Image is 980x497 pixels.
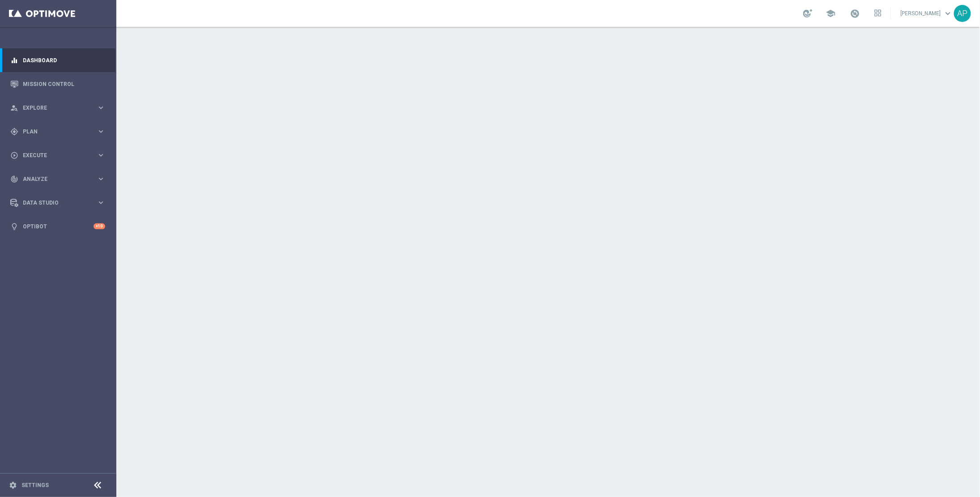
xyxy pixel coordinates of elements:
button: Data Studio keyboard_arrow_right [10,199,106,206]
button: track_changes Analyze keyboard_arrow_right [10,176,106,183]
div: Optibot [10,214,105,238]
button: gps_fixed Plan keyboard_arrow_right [10,128,106,135]
i: lightbulb [10,223,18,231]
i: play_circle_outline [10,151,18,159]
div: Data Studio [10,199,97,207]
span: school [826,9,836,18]
button: equalizer Dashboard [10,57,106,64]
a: Settings [21,483,49,488]
div: Analyze [10,175,97,183]
div: Explore [10,104,97,112]
a: Optibot [23,214,94,238]
i: track_changes [10,175,18,183]
button: lightbulb Optibot +10 [10,223,106,230]
div: Plan [10,128,97,136]
span: Data Studio [23,200,97,206]
a: [PERSON_NAME]keyboard_arrow_down [900,7,954,20]
span: keyboard_arrow_down [943,9,953,18]
i: keyboard_arrow_right [97,198,105,207]
button: person_search Explore keyboard_arrow_right [10,104,106,111]
i: keyboard_arrow_right [97,151,105,159]
div: Mission Control [10,72,105,96]
i: keyboard_arrow_right [97,175,105,183]
i: gps_fixed [10,128,18,136]
span: Analyze [23,176,97,182]
div: Execute [10,151,97,159]
div: +10 [94,223,105,229]
span: Plan [23,129,97,134]
a: Dashboard [23,48,105,72]
button: play_circle_outline Execute keyboard_arrow_right [10,152,106,159]
i: equalizer [10,56,18,64]
div: Dashboard [10,48,105,72]
div: AP [954,5,971,22]
button: Mission Control [10,81,106,88]
span: Execute [23,153,97,158]
i: settings [9,481,17,489]
i: keyboard_arrow_right [97,103,105,112]
i: keyboard_arrow_right [97,127,105,136]
i: person_search [10,104,18,112]
a: Mission Control [23,72,105,96]
span: Explore [23,105,97,111]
